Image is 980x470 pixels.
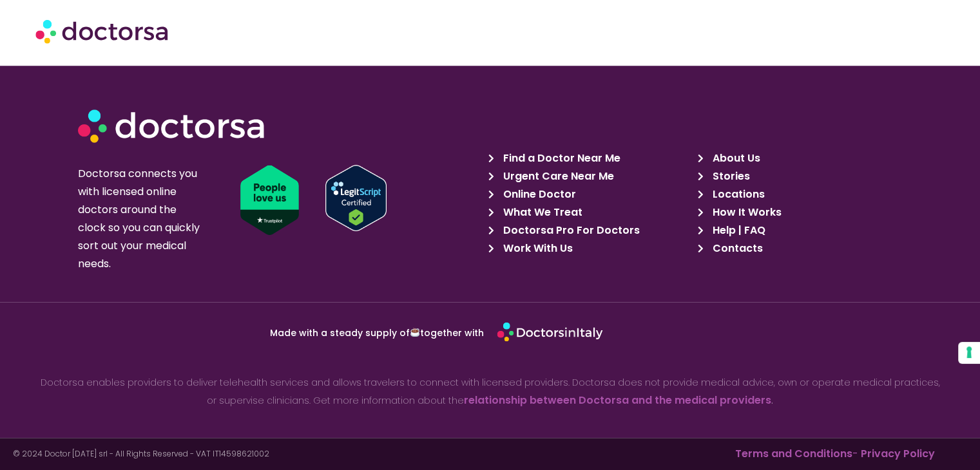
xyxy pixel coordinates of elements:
[735,446,858,461] span: -
[410,328,419,337] img: ☕
[488,221,690,240] a: Doctorsa Pro For Doctors
[698,240,899,258] a: Contacts
[78,165,205,273] p: Doctorsa connects you with licensed online doctors around the clock so you can quickly sort out y...
[500,185,576,203] span: Online Doctor
[698,149,899,167] a: About Us
[709,240,762,258] span: Contacts
[500,221,640,240] span: Doctorsa Pro For Doctors
[735,446,852,461] a: Terms and Conditions
[325,165,387,231] img: Verify Approval for www.doctorsa.com
[500,203,582,221] span: What We Treat
[488,149,690,167] a: Find a Doctor Near Me
[771,394,773,407] strong: .
[500,149,620,167] span: Find a Doctor Near Me
[958,342,980,364] button: Your consent preferences for tracking technologies
[488,240,690,258] a: Work With Us
[488,167,690,185] a: Urgent Care Near Me
[709,221,765,240] span: Help | FAQ
[500,240,573,258] span: Work With Us
[698,167,899,185] a: Stories
[709,185,764,203] span: Locations
[698,221,899,240] a: Help | FAQ
[861,446,935,461] a: Privacy Policy
[325,165,497,231] a: Verify LegitScript Approval for www.doctorsa.com
[464,393,771,408] a: relationship between Doctorsa and the medical providers
[500,167,614,185] span: Urgent Care Near Me
[488,185,690,203] a: Online Doctor
[709,149,760,167] span: About Us
[709,203,781,221] span: How It Works
[35,373,945,409] p: Doctorsa enables providers to deliver telehealth services and allows travelers to connect with li...
[698,185,899,203] a: Locations
[488,203,690,221] a: What We Treat
[698,203,899,221] a: How It Works
[709,167,749,185] span: Stories
[13,450,490,458] p: © 2024 Doctor [DATE] srl - All Rights Reserved - VAT IT14598621002
[144,328,484,337] p: Made with a steady supply of together with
